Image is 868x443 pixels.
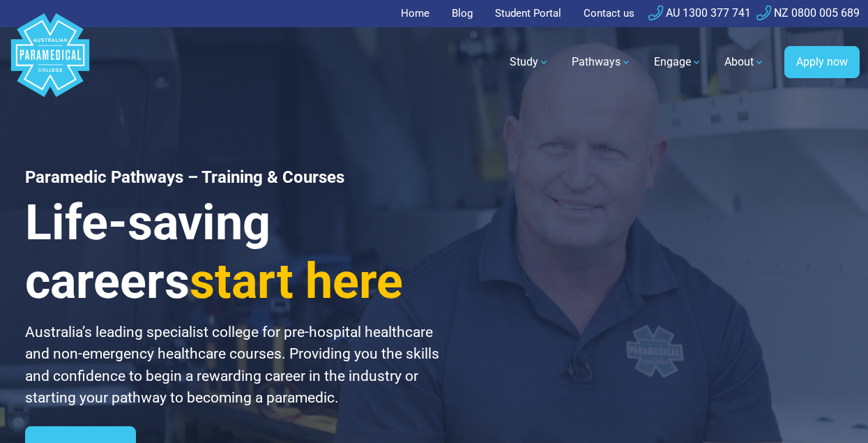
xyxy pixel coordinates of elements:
a: Australian Paramedical College [8,27,92,98]
a: NZ 0800 005 689 [756,6,860,20]
a: AU 1300 377 741 [648,6,751,20]
a: Apply now [784,46,860,78]
a: Engage [646,43,710,82]
h1: Paramedic Pathways – Training & Courses [25,167,451,188]
p: Australia’s leading specialist college for pre-hospital healthcare and non-emergency healthcare c... [25,322,451,410]
span: start here [190,253,403,310]
a: Pathways [563,43,640,82]
h3: Life-saving careers [25,193,451,310]
a: Study [501,43,558,82]
a: About [716,43,773,82]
